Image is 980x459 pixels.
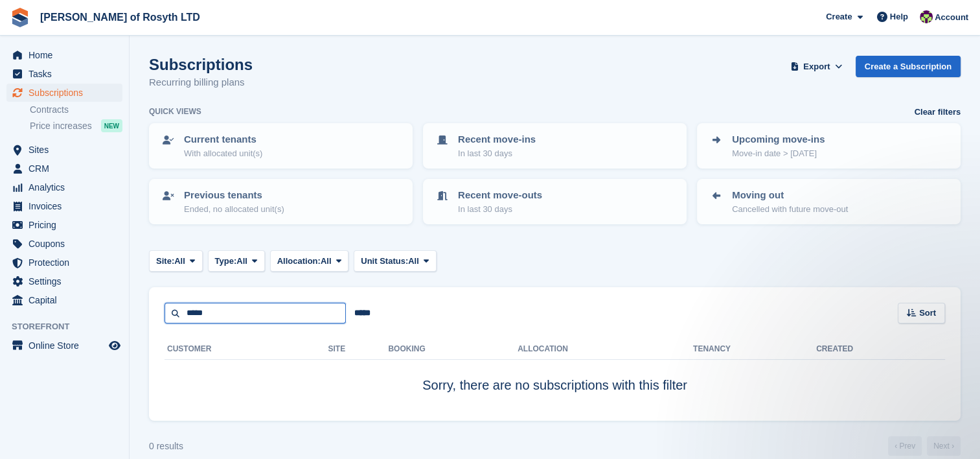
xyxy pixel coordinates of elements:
a: menu [6,272,122,290]
p: Move-in date > [DATE] [732,147,825,160]
div: 0 results [149,440,183,453]
img: Nina Briggs [920,10,933,23]
th: Tenancy [693,339,738,360]
p: Upcoming move-ins [732,132,825,147]
p: Current tenants [184,132,262,147]
th: Created [816,339,945,360]
span: Account [935,11,968,24]
button: Type: All [208,250,265,272]
span: Coupons [28,235,106,253]
a: menu [6,235,122,253]
span: Site: [156,255,174,268]
p: With allocated unit(s) [184,147,262,160]
th: Booking [388,339,518,360]
a: Create a Subscription [856,56,961,77]
span: All [174,255,185,268]
p: Ended, no allocated unit(s) [184,203,284,216]
a: Upcoming move-ins Move-in date > [DATE] [698,124,959,167]
span: Storefront [12,320,129,333]
a: Previous tenants Ended, no allocated unit(s) [150,180,411,223]
img: stora-icon-8386f47178a22dfd0bd8f6a31ec36ba5ce8667c1dd55bd0f319d3a0aa187defe.svg [10,8,30,27]
span: Analytics [28,178,106,196]
a: Next [927,436,961,456]
a: menu [6,46,122,64]
button: Export [788,56,845,77]
a: menu [6,159,122,178]
span: Tasks [28,65,106,83]
p: Moving out [732,188,848,203]
button: Unit Status: All [354,250,436,272]
a: [PERSON_NAME] of Rosyth LTD [35,6,205,28]
span: Pricing [28,216,106,234]
span: Online Store [28,336,106,355]
h1: Subscriptions [149,56,253,73]
button: Site: All [149,250,203,272]
span: Home [28,46,106,64]
th: Allocation [518,339,693,360]
span: All [408,255,419,268]
span: Sort [919,307,936,320]
p: In last 30 days [458,203,542,216]
span: All [321,255,332,268]
span: Help [890,10,908,23]
span: CRM [28,159,106,178]
a: Recent move-ins In last 30 days [424,124,685,167]
span: Sites [28,141,106,159]
a: menu [6,291,122,309]
span: Settings [28,272,106,290]
th: Site [328,339,388,360]
span: All [236,255,247,268]
h6: Quick views [149,106,201,117]
span: Type: [215,255,237,268]
a: Recent move-outs In last 30 days [424,180,685,223]
a: menu [6,197,122,215]
p: Previous tenants [184,188,284,203]
p: Cancelled with future move-out [732,203,848,216]
span: Subscriptions [28,84,106,102]
a: Contracts [30,104,122,116]
span: Sorry, there are no subscriptions with this filter [422,378,687,392]
div: NEW [101,119,122,132]
a: Preview store [107,338,122,353]
a: menu [6,178,122,196]
p: In last 30 days [458,147,536,160]
p: Recurring billing plans [149,75,253,90]
nav: Page [885,436,963,456]
a: menu [6,216,122,234]
a: menu [6,84,122,102]
a: menu [6,65,122,83]
a: Price increases NEW [30,119,122,133]
span: Price increases [30,120,92,132]
button: Allocation: All [270,250,349,272]
span: Export [803,60,830,73]
a: menu [6,336,122,355]
span: Unit Status: [361,255,408,268]
p: Recent move-outs [458,188,542,203]
a: Clear filters [914,106,961,119]
th: Customer [165,339,328,360]
span: Invoices [28,197,106,215]
a: Previous [888,436,922,456]
span: Protection [28,253,106,272]
a: menu [6,141,122,159]
a: menu [6,253,122,272]
span: Create [826,10,852,23]
a: Moving out Cancelled with future move-out [698,180,959,223]
a: Current tenants With allocated unit(s) [150,124,411,167]
span: Capital [28,291,106,309]
span: Allocation: [277,255,321,268]
p: Recent move-ins [458,132,536,147]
